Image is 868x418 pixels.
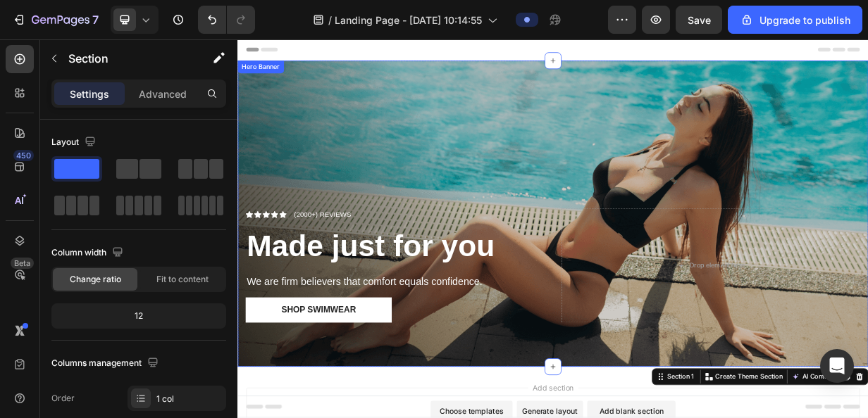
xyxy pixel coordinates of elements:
button: Upgrade to publish [728,6,862,34]
button: 7 [6,6,105,34]
div: Shop Swimwear [58,355,159,372]
span: Save [688,14,711,26]
div: 1 col [156,393,223,405]
p: Settings [70,87,109,101]
span: / [328,13,332,27]
div: Layout [51,133,99,152]
button: Shop Swimwear [11,346,206,380]
p: 7 [92,11,99,28]
iframe: Design area [237,39,868,418]
div: Open Intercom Messenger [820,349,854,383]
div: Column width [51,243,126,262]
div: 450 [13,150,34,161]
span: Landing Page - [DATE] 10:14:55 [335,13,482,27]
span: Change ratio [70,273,121,286]
p: Section [68,50,184,67]
div: Upgrade to publish [740,13,850,27]
div: Drop element here [606,298,681,309]
div: Hero Banner [3,31,59,44]
div: Order [51,392,75,405]
span: Fit to content [156,273,209,286]
div: Undo/Redo [198,6,255,34]
p: Advanced [139,87,187,101]
div: 12 [54,306,223,326]
div: Beta [11,258,34,269]
div: Columns management [51,354,161,373]
button: Save [676,6,722,34]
